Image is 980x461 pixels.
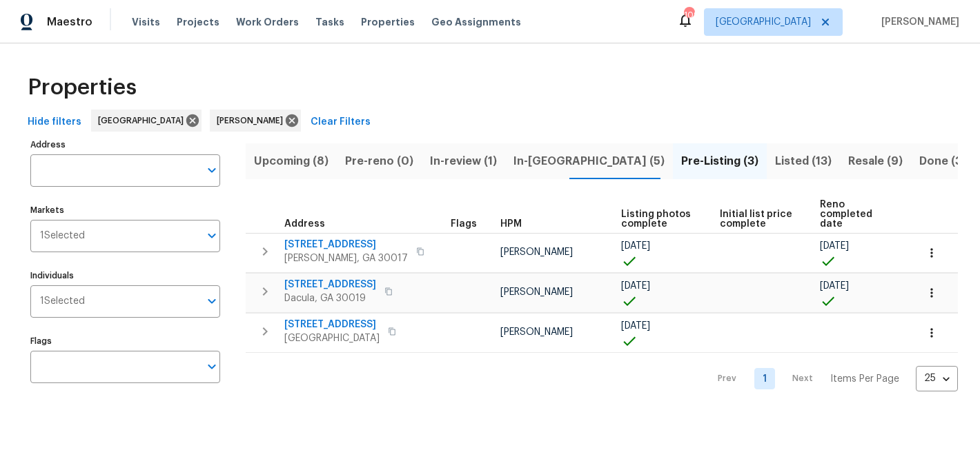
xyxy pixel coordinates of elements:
[430,152,497,171] span: In-review (1)
[202,161,222,180] button: Open
[177,15,219,29] span: Projects
[361,15,415,29] span: Properties
[621,241,650,251] span: [DATE]
[775,152,832,171] span: Listed (13)
[621,209,696,229] span: Listing photos complete
[876,15,959,29] span: [PERSON_NAME]
[720,209,796,229] span: Initial list price complete
[431,15,521,29] span: Geo Assignments
[345,152,413,171] span: Pre-reno (0)
[621,321,650,331] span: [DATE]
[30,141,220,149] label: Address
[705,361,958,397] nav: Pagination Navigation
[202,357,222,376] button: Open
[500,287,573,297] span: [PERSON_NAME]
[98,114,189,127] span: [GEOGRAPHIC_DATA]
[820,241,849,251] span: [DATE]
[916,360,958,396] div: 25
[30,337,220,345] label: Flags
[22,110,87,135] button: Hide filters
[132,15,160,29] span: Visits
[40,230,85,242] span: 1 Selected
[30,206,220,214] label: Markets
[305,110,376,135] button: Clear Filters
[284,219,325,229] span: Address
[284,238,408,252] span: [STREET_ADDRESS]
[28,81,137,94] span: Properties
[284,291,376,305] span: Dacula, GA 30019
[284,331,380,345] span: [GEOGRAPHIC_DATA]
[820,281,849,291] span: [DATE]
[754,368,775,389] a: Goto page 1
[315,17,344,27] span: Tasks
[236,15,299,29] span: Work Orders
[451,219,477,229] span: Flags
[284,252,408,265] span: [PERSON_NAME], GA 30017
[284,318,380,331] span: [STREET_ADDRESS]
[513,152,665,171] span: In-[GEOGRAPHIC_DATA] (5)
[30,272,220,280] label: Individuals
[91,110,202,132] div: [GEOGRAPHIC_DATA]
[284,278,376,291] span: [STREET_ADDRESS]
[681,152,758,171] span: Pre-Listing (3)
[202,226,222,245] button: Open
[28,114,81,131] span: Hide filters
[210,110,301,132] div: [PERSON_NAME]
[47,15,92,29] span: Maestro
[40,296,85,307] span: 1 Selected
[848,152,903,171] span: Resale (9)
[500,247,573,257] span: [PERSON_NAME]
[820,200,893,229] span: Reno completed date
[217,114,288,127] span: [PERSON_NAME]
[716,15,811,29] span: [GEOGRAPHIC_DATA]
[202,291,222,311] button: Open
[311,114,371,131] span: Clear Filters
[500,219,522,229] span: HPM
[621,281,650,291] span: [DATE]
[254,152,329,171] span: Upcoming (8)
[830,372,899,386] p: Items Per Page
[684,8,694,22] div: 109
[500,327,573,337] span: [PERSON_NAME]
